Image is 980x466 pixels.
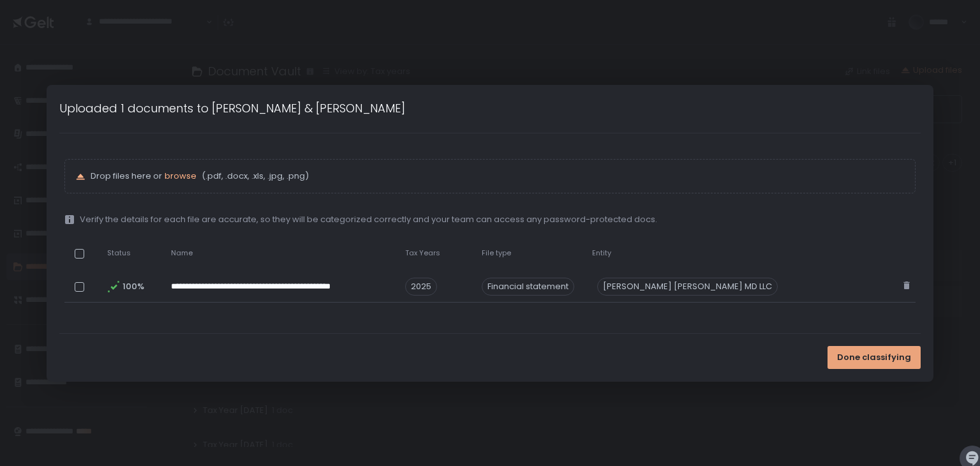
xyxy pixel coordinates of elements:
span: Done classifying [837,352,911,363]
span: (.pdf, .docx, .xls, .jpg, .png) [199,170,309,182]
span: Status [107,248,131,258]
span: 100% [122,281,143,292]
span: browse [165,170,197,182]
span: Tax Years [405,248,440,258]
button: Done classifying [828,346,921,369]
p: Drop files here or [91,170,905,182]
h1: Uploaded 1 documents to [PERSON_NAME] & [PERSON_NAME] [59,100,405,117]
span: Name [171,248,193,258]
button: browse [165,170,197,182]
div: Financial statement [482,278,574,296]
span: Entity [592,248,611,258]
span: Verify the details for each file are accurate, so they will be categorized correctly and your tea... [80,214,657,225]
span: 2025 [405,278,437,296]
span: File type [482,248,511,258]
div: [PERSON_NAME] [PERSON_NAME] MD LLC [597,278,778,296]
